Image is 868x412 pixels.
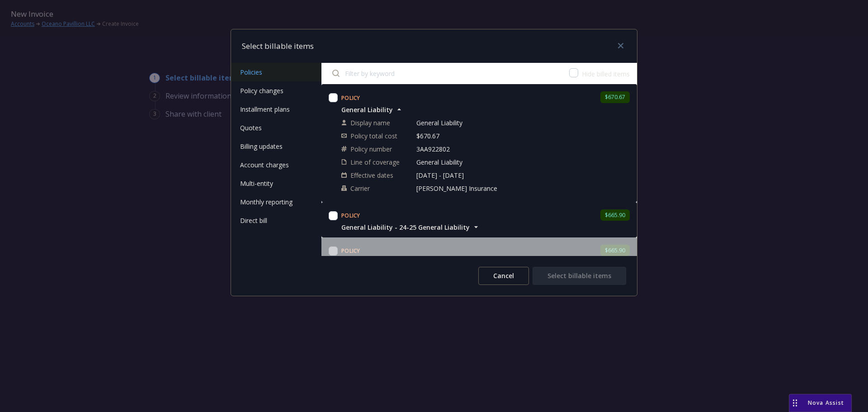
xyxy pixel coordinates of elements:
[231,63,321,81] button: Policies
[789,394,852,412] button: Nova Assist
[231,156,321,174] button: Account charges
[350,131,397,141] span: Policy total cost
[416,144,630,154] span: 3AA922802
[416,184,630,193] span: [PERSON_NAME] Insurance
[242,40,314,52] h1: Select billable items
[789,394,801,412] div: Drag to move
[600,209,630,221] div: $665.90
[341,94,360,102] span: Policy
[341,212,360,219] span: Policy
[350,118,390,128] span: Display name
[321,237,637,273] span: Policy$665.90
[600,91,630,103] div: $670.67
[350,157,400,167] span: Line of coverage
[231,81,321,100] button: Policy changes
[231,174,321,193] button: Multi-entity
[327,64,564,82] input: Filter by keyword
[416,157,630,167] span: General Liability
[416,170,630,180] span: [DATE] - [DATE]
[808,399,844,407] span: Nova Assist
[350,184,370,193] span: Carrier
[416,132,439,140] span: $670.67
[600,245,630,256] div: $665.90
[231,137,321,156] button: Billing updates
[478,267,529,285] button: Cancel
[615,40,626,51] a: close
[341,223,481,232] button: General Liability - 24-25 General Liability
[341,223,470,232] span: General Liability - 24-25 General Liability
[416,118,630,128] span: General Liability
[231,211,321,230] button: Direct bill
[231,100,321,118] button: Installment plans
[582,70,630,78] span: Hide billed items
[350,144,392,154] span: Policy number
[341,247,360,255] span: Policy
[341,105,404,114] button: General Liability
[231,118,321,137] button: Quotes
[350,170,393,180] span: Effective dates
[341,105,393,114] span: General Liability
[231,193,321,211] button: Monthly reporting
